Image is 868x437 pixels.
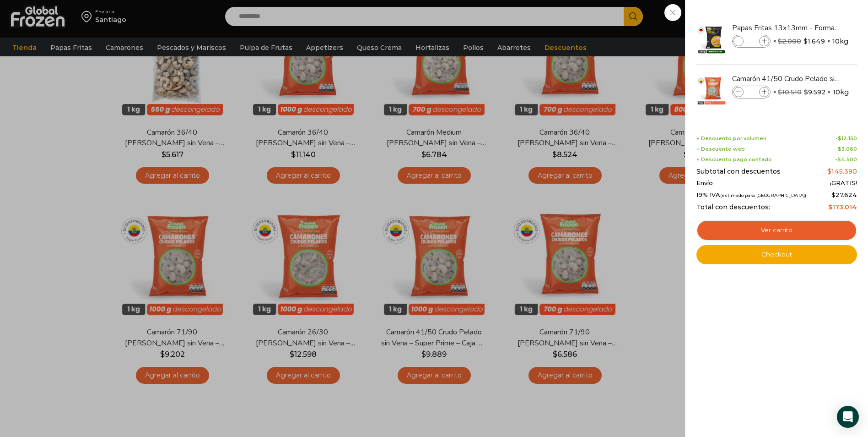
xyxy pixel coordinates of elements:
bdi: 3.060 [838,146,857,152]
span: $ [827,167,831,175]
span: - [836,136,857,142]
span: $ [838,135,841,142]
a: Ver carrito [696,220,857,241]
span: $ [803,37,808,46]
span: 27.624 [831,191,857,198]
bdi: 1.649 [803,37,825,46]
span: $ [828,203,832,211]
input: Product quantity [744,36,758,46]
span: Subtotal con descuentos [696,168,781,175]
bdi: 2.000 [778,37,801,45]
span: - [835,157,857,163]
div: Open Intercom Messenger [837,406,859,428]
span: Total con descuentos: [696,203,770,211]
span: × × 10kg [773,35,848,48]
a: Checkout [696,245,857,264]
span: $ [778,37,782,45]
small: (estimado para [GEOGRAPHIC_DATA]) [720,193,806,198]
input: Product quantity [744,87,758,97]
span: + Descuento pago contado [696,157,772,163]
bdi: 10.510 [778,88,802,96]
span: $ [838,146,841,152]
bdi: 9.592 [804,87,825,97]
bdi: 12.150 [838,135,857,142]
a: Papas Fritas 13x13mm - Formato 2,5 kg - Caja 10 kg [732,23,841,33]
span: ¡GRATIS! [830,180,857,187]
bdi: 4.500 [837,156,857,163]
span: + Descuento por volumen [696,136,766,142]
span: $ [804,87,808,97]
span: + Descuento web [696,146,745,152]
bdi: 173.014 [828,203,857,211]
a: Camarón 41/50 Crudo Pelado sin Vena - Super Prime - Caja 10 kg [732,74,841,84]
span: $ [831,191,836,198]
span: Envío [696,180,713,187]
span: - [836,146,857,152]
span: 19% IVA [696,191,806,199]
span: $ [778,88,782,96]
span: $ [837,156,841,163]
bdi: 145.390 [827,167,857,175]
span: × × 10kg [773,86,849,98]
